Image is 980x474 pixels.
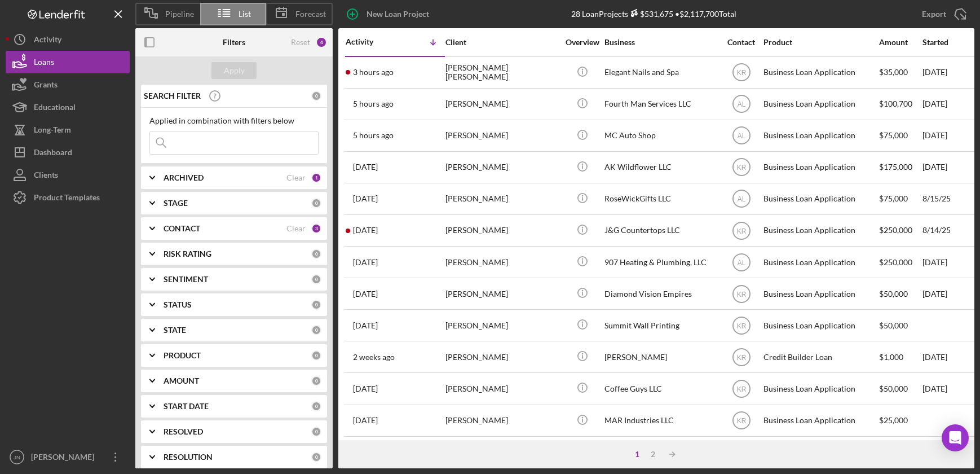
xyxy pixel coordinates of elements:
[224,62,245,79] div: Apply
[736,290,746,298] text: KR
[763,374,876,403] div: Business Loan Application
[6,118,130,141] a: Long-Term
[445,58,558,87] div: [PERSON_NAME] [PERSON_NAME]
[311,274,321,284] div: 0
[763,152,876,182] div: Business Loan Application
[149,116,319,125] div: Applied in combination with filters below
[353,321,378,330] time: 2025-09-09 17:41
[922,216,973,245] div: 8/14/25
[604,216,717,245] div: J&G Countertops LLC
[922,3,946,25] div: Export
[353,68,394,77] time: 2025-09-17 19:24
[311,198,321,208] div: 0
[6,164,130,186] button: Clients
[353,99,394,108] time: 2025-09-17 18:16
[763,89,876,119] div: Business Loan Application
[942,424,969,451] div: Open Intercom Messenger
[164,173,204,182] b: ARCHIVED
[604,247,717,277] div: 907 Heating & Plumbing, LLC
[879,257,912,267] span: $250,000
[604,342,717,372] div: [PERSON_NAME]
[879,99,912,108] span: $100,700
[445,406,558,436] div: [PERSON_NAME]
[879,38,921,47] div: Amount
[736,69,746,77] text: KR
[164,275,208,284] b: SENTIMENT
[763,216,876,245] div: Business Loan Application
[367,3,429,25] div: New Loan Project
[291,38,310,47] div: Reset
[629,450,645,459] div: 1
[28,446,101,471] div: [PERSON_NAME]
[736,353,746,361] text: KR
[445,38,558,47] div: Client
[311,452,321,462] div: 0
[879,352,903,362] span: $1,000
[164,351,201,360] b: PRODUCT
[311,173,321,183] div: 1
[34,118,71,144] div: Long-Term
[604,310,717,340] div: Summit Wall Printing
[736,417,746,425] text: KR
[346,37,395,46] div: Activity
[604,38,717,47] div: Business
[922,279,973,309] div: [DATE]
[911,3,974,25] button: Export
[628,9,673,19] div: $531,675
[338,3,440,25] button: New Loan Project
[311,350,321,361] div: 0
[445,342,558,372] div: [PERSON_NAME]
[353,289,378,299] time: 2025-09-11 21:16
[737,258,745,266] text: AL
[353,353,395,362] time: 2025-09-06 01:09
[604,279,717,309] div: Diamond Vision Empires
[763,437,876,467] div: Business Loan Application
[34,164,58,189] div: Clients
[737,132,745,140] text: AL
[6,446,130,468] button: JN[PERSON_NAME]
[445,89,558,119] div: [PERSON_NAME]
[922,247,973,277] div: [DATE]
[763,406,876,436] div: Business Loan Application
[164,249,211,258] b: RISK RATING
[561,38,603,47] div: Overview
[736,227,746,235] text: KR
[737,195,745,203] text: AL
[311,401,321,411] div: 0
[879,194,908,203] span: $75,000
[353,131,394,140] time: 2025-09-17 18:08
[445,121,558,151] div: [PERSON_NAME]
[311,376,321,386] div: 0
[763,184,876,214] div: Business Loan Application
[316,37,327,48] div: 4
[445,437,558,467] div: [PERSON_NAME]
[34,186,100,212] div: Product Templates
[445,152,558,182] div: [PERSON_NAME]
[165,10,194,19] span: Pipeline
[763,279,876,309] div: Business Loan Application
[737,100,745,108] text: AL
[571,9,736,19] div: 28 Loan Projects • $2,117,700 Total
[34,28,61,54] div: Activity
[604,89,717,119] div: Fourth Man Services LLC
[763,121,876,151] div: Business Loan Application
[6,186,130,209] button: Product Templates
[144,91,201,100] b: SEARCH FILTER
[445,374,558,403] div: [PERSON_NAME]
[164,300,192,309] b: STATUS
[879,384,908,393] span: $50,000
[286,224,306,233] div: Clear
[353,416,378,425] time: 2025-08-26 20:40
[879,225,912,235] span: $250,000
[34,51,54,76] div: Loans
[763,38,876,47] div: Product
[239,10,251,19] span: List
[922,184,973,214] div: 8/15/25
[763,58,876,87] div: Business Loan Application
[6,51,130,73] button: Loans
[6,28,130,51] a: Activity
[353,258,378,267] time: 2025-09-11 23:12
[763,342,876,372] div: Credit Builder Loan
